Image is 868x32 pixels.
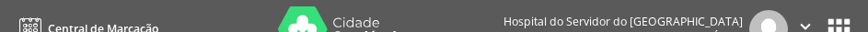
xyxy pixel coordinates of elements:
div: Hospital do Servidor do [GEOGRAPHIC_DATA] [503,14,743,29]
